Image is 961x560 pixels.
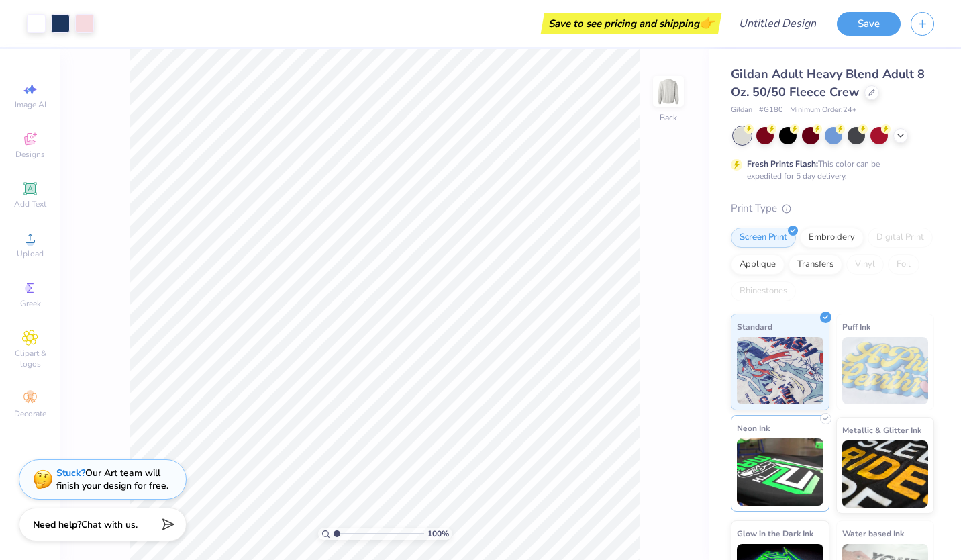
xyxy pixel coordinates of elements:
[737,320,772,334] span: Standard
[731,281,796,301] div: Rhinestones
[731,105,752,116] span: Gildan
[17,248,44,259] span: Upload
[14,199,46,209] span: Add Text
[842,337,929,404] img: Puff Ink
[15,99,46,110] span: Image AI
[660,111,677,124] div: Back
[747,158,912,182] div: This color can be expedited for 5 day delivery.
[800,228,864,248] div: Embroidery
[868,228,933,248] div: Digital Print
[20,298,41,309] span: Greek
[731,201,934,216] div: Print Type
[731,228,796,248] div: Screen Print
[737,337,823,404] img: Standard
[888,254,919,275] div: Foil
[747,158,818,169] strong: Fresh Prints Flash:
[846,254,884,275] div: Vinyl
[790,105,857,116] span: Minimum Order: 24 +
[737,421,770,435] span: Neon Ink
[842,440,929,508] img: Metallic & Glitter Ink
[737,438,823,506] img: Neon Ink
[56,467,85,479] strong: Stuck?
[15,149,45,160] span: Designs
[544,13,718,34] div: Save to see pricing and shipping
[731,254,785,275] div: Applique
[427,528,449,540] span: 100 %
[731,66,925,100] span: Gildan Adult Heavy Blend Adult 8 Oz. 50/50 Fleece Crew
[81,518,138,531] span: Chat with us.
[837,12,901,36] button: Save
[728,10,827,37] input: Untitled Design
[842,526,904,541] span: Water based Ink
[737,526,813,541] span: Glow in the Dark Ink
[759,105,783,116] span: # G180
[655,78,682,105] img: Back
[7,348,54,369] span: Clipart & logos
[14,408,46,419] span: Decorate
[842,423,921,437] span: Metallic & Glitter Ink
[699,15,714,31] span: 👉
[789,254,842,275] div: Transfers
[56,467,168,492] div: Our Art team will finish your design for free.
[842,320,870,334] span: Puff Ink
[33,518,81,531] strong: Need help?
